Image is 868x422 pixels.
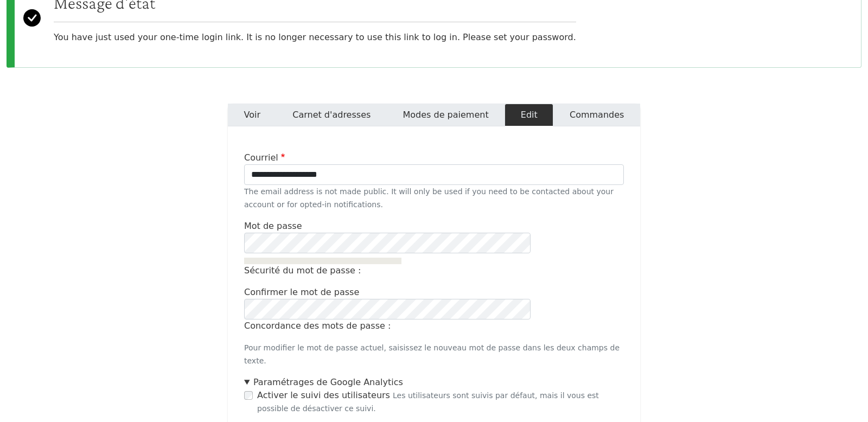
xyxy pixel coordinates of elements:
label: Mot de passe [244,220,302,233]
div: Concordance des mots de passe : [244,319,531,333]
small: Pour modifier le mot de passe actuel, saisissez le nouveau mot de passe dans les deux champs de t... [244,343,620,365]
small: The email address is not made public. It will only be used if you need to be contacted about your... [244,187,614,209]
a: Commandes [553,104,640,126]
a: Edit [505,104,553,126]
small: Les utilisateurs sont suivis par défaut, mais il vous est possible de désactiver ce suivi. [257,391,599,413]
a: Voir [228,104,277,126]
label: Activer le suivi des utilisateurs [257,389,390,402]
div: Sécurité du mot de passe : [244,265,361,276]
label: Confirmer le mot de passe [244,286,359,299]
a: Modes de paiement [387,104,505,126]
a: Carnet d'adresses [277,104,387,126]
summary: Paramétrages de Google Analytics [244,376,624,389]
nav: Onglets [228,104,640,126]
label: Courriel [244,151,287,164]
